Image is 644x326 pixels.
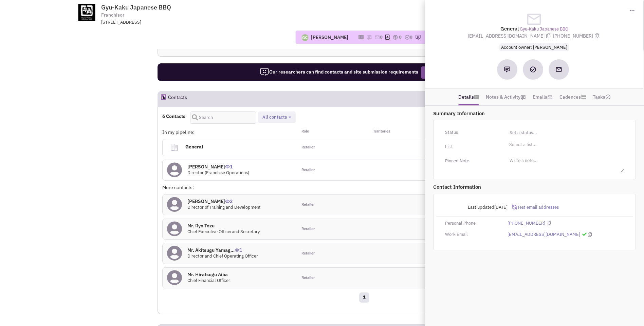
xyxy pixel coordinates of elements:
span: 0 [410,34,412,40]
span: Gyu-Kaku Japanese BBQ [101,3,171,11]
span: 0 [399,34,402,40]
span: Retailer [301,275,315,281]
p: Summary Information [433,110,636,117]
div: In my pipeline: [162,129,297,136]
span: Retailer [301,145,315,150]
div: Personal Phone [441,220,503,227]
span: All contacts [262,114,287,120]
div: Role [297,129,364,136]
img: TaskCount.png [605,94,611,100]
img: Add a Task [530,66,536,73]
img: general-email.png [527,14,541,25]
a: Gyu-Kaku Japanese BBQ [520,26,568,33]
img: icon-note.png [366,35,372,40]
h4: Mr. Ryo Tozu [187,223,260,229]
span: Retailer [301,202,315,207]
div: Status [441,127,503,138]
span: Retailer [301,167,315,173]
span: 2 [225,193,233,204]
lable: General [500,25,519,32]
h2: Contacts [168,91,187,106]
div: More contacts: [162,184,297,191]
div: [PERSON_NAME] [311,34,348,41]
input: Set a status... [508,127,624,138]
img: icon-email-active-16.png [547,95,553,100]
img: icon-UserInteraction.png [235,248,239,252]
h4: [PERSON_NAME] [187,164,249,170]
h4: 6 Contacts [162,113,185,119]
a: [PHONE_NUMBER] [508,220,545,227]
span: Test email addresses [517,204,559,210]
a: Emails [533,92,553,102]
img: icon-UserInteraction.png [225,165,230,168]
a: Notes & Activity [486,92,526,102]
span: Director of Training and Development [187,204,261,210]
div: Territories [364,129,431,136]
span: 1 [225,159,233,170]
button: Request Research [421,66,468,79]
span: [PHONE_NUMBER] [553,33,601,39]
h4: General [183,139,286,154]
span: Retailer [301,226,315,232]
img: research-icon.png [415,35,421,40]
span: [DATE] [494,204,508,210]
div: List [441,141,503,152]
img: clarity_building-linegeneral.png [170,143,179,152]
h4: Mr. Hiratsugu Aiba [187,271,230,278]
span: 1 [235,242,242,253]
img: icon-UserInteraction.png [225,200,230,203]
a: [EMAIL_ADDRESS][DOMAIN_NAME] [508,231,580,238]
img: Add a note [504,66,510,73]
span: 0 [380,34,383,40]
span: Director and Chief Operating Officer [187,253,258,259]
img: icon-note.png [520,95,526,100]
span: [EMAIL_ADDRESS][DOMAIN_NAME] [468,33,553,39]
span: Chief Executive Officerand Secretary [187,229,260,235]
h4: Mr. Akitsugu Yamag... [187,247,258,253]
a: Tasks [593,92,611,102]
button: All contacts [260,114,293,121]
span: Director (Franchise Operations) [187,170,249,176]
div: Pinned Note [441,156,503,166]
img: Send an email [555,66,562,73]
img: icon-email-active-16.png [374,35,380,40]
span: Chief Financial Officer [187,278,230,283]
p: Contact Information [433,183,636,190]
h4: [PERSON_NAME] [187,198,261,204]
img: icon-dealamount.png [392,35,398,40]
span: Account owner: [PERSON_NAME] [499,43,569,51]
img: TaskCount.png [404,35,410,40]
span: Franchisor [101,12,124,19]
div: [STREET_ADDRESS] [101,19,278,26]
a: Cadences [559,92,586,102]
div: Work Email [441,231,503,238]
a: 1 [359,292,369,303]
li: Select a list... [508,141,537,146]
img: icon-researcher-20.png [260,67,269,77]
span: Our researchers can find contacts and site submission requirements [260,69,418,75]
input: Search [190,111,256,124]
a: Details [458,92,479,102]
span: Retailer [301,251,315,256]
div: Last updated [441,201,512,214]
